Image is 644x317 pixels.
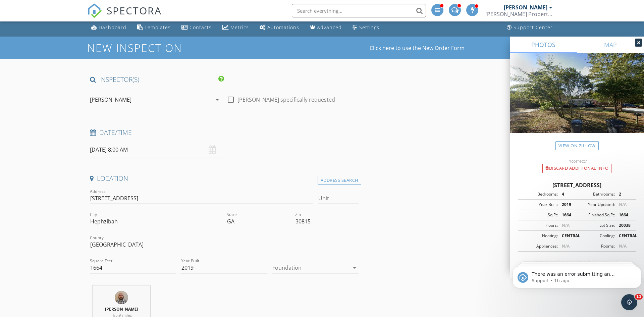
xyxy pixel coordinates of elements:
input: Search everything... [292,4,426,17]
a: Settings [350,21,382,34]
div: Dashboard [99,24,126,31]
div: Finished Sq Ft: [577,212,615,218]
div: Incorrect? [510,158,644,164]
div: Discard Additional info [542,164,611,173]
a: Click here to use the New Order Form [370,45,465,51]
div: CENTRAL [615,233,634,239]
a: Templates [135,21,173,34]
a: Automations (Advanced) [257,21,302,34]
label: [PERSON_NAME] specifically requested [237,96,335,103]
div: Year Built: [520,202,558,208]
div: Year Updated: [577,202,615,208]
div: Contacts [190,24,212,31]
div: 20038 [615,222,634,228]
div: Lot Size: [577,222,615,228]
div: Settings [359,24,379,31]
img: photo.jpg [115,291,128,304]
div: Heating: [520,233,558,239]
h4: Date/Time [90,128,359,137]
div: Advanced [317,24,342,31]
a: Metrics [220,21,252,34]
div: 2019 [558,202,577,208]
span: N/A [562,222,570,228]
h4: Location [90,174,359,183]
a: Support Center [504,21,555,34]
div: Metrics [230,24,249,31]
a: Dashboard [89,21,129,34]
iframe: Intercom live chat [621,294,637,310]
div: 1664 [615,212,634,218]
h4: INSPECTOR(S) [90,75,224,84]
div: 1664 [558,212,577,218]
div: Bathrooms: [577,191,615,197]
div: Templates [145,24,171,31]
span: N/A [562,243,570,249]
div: 2 [615,191,634,197]
div: Webb Property Inspection [485,11,552,17]
span: N/A [619,243,627,249]
img: streetview [510,53,644,149]
h1: New Inspection [87,42,236,54]
span: 11 [635,294,643,300]
a: Advanced [307,21,344,34]
div: Support Center [514,24,553,31]
div: Automations [267,24,299,31]
a: View on Zillow [555,141,599,150]
strong: [PERSON_NAME] [105,306,138,312]
img: The Best Home Inspection Software - Spectora [87,3,102,18]
a: MAP [577,37,644,53]
div: Address Search [318,176,361,185]
div: Sq Ft: [520,212,558,218]
div: [PERSON_NAME] [504,4,547,11]
div: [PERSON_NAME] [90,97,131,103]
span: N/A [619,202,627,207]
i: arrow_drop_down [213,96,221,104]
div: Cooling: [577,233,615,239]
a: Contacts [179,21,214,34]
div: Bedrooms: [520,191,558,197]
div: 4 [558,191,577,197]
input: Select date [90,142,221,158]
div: Appliances: [520,243,558,249]
iframe: Intercom notifications message [510,252,644,299]
span: SPECTORA [107,3,162,17]
a: PHOTOS [510,37,577,53]
div: Rooms: [577,243,615,249]
div: Floors: [520,222,558,228]
i: arrow_drop_down [351,264,359,272]
div: CENTRAL [558,233,577,239]
a: SPECTORA [87,9,162,23]
div: [STREET_ADDRESS] [518,181,636,189]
